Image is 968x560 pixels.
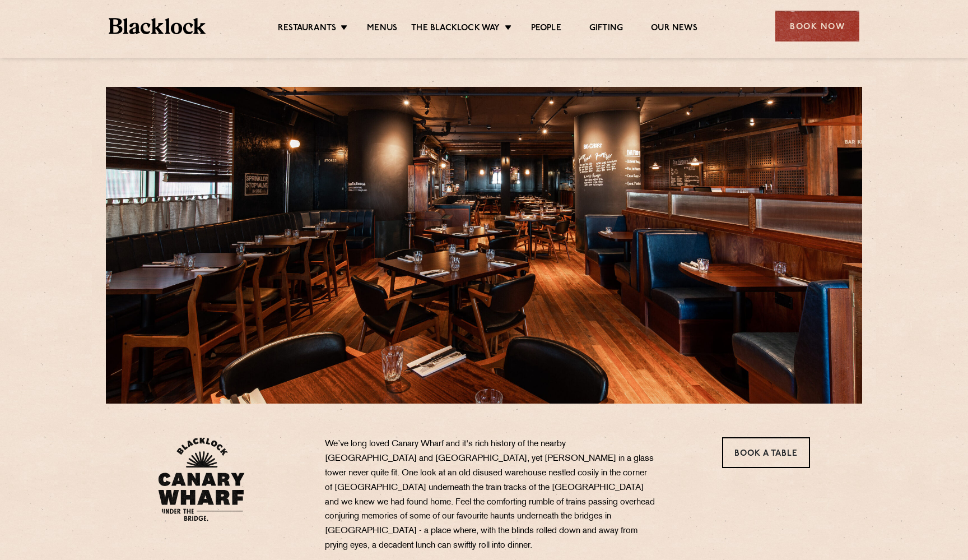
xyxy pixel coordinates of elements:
a: Menus [367,23,397,35]
a: The Blacklock Way [411,23,500,35]
p: We’ve long loved Canary Wharf and it's rich history of the nearby [GEOGRAPHIC_DATA] and [GEOGRAPH... [325,437,655,553]
a: Restaurants [278,23,336,35]
a: People [531,23,561,35]
div: Book Now [775,11,859,41]
a: Book a Table [722,437,810,468]
a: Our News [651,23,697,35]
a: Gifting [589,23,623,35]
img: BL_CW_Logo_Website.svg [158,437,245,521]
img: BL_Textured_Logo-footer-cropped.svg [109,18,206,34]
